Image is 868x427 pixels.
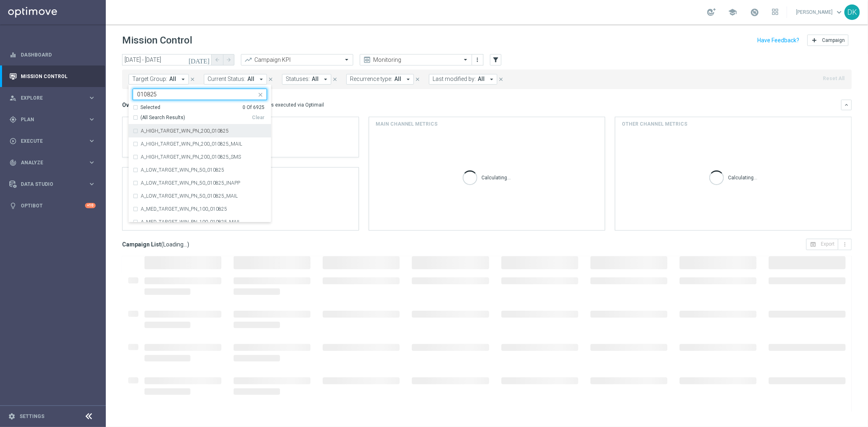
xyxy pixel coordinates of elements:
[429,74,497,85] button: Last modified by: All arrow_drop_down
[88,180,96,188] i: keyboard_arrow_right
[9,51,17,59] i: equalizer
[244,56,252,64] i: trending_up
[133,137,267,150] div: A_HIGH_TARGET_WIN_PN_200_010825_MAIL
[807,35,848,46] button: add Campaign
[488,76,495,83] i: arrow_drop_down
[810,241,816,248] i: open_in_browser
[21,139,88,144] span: Execute
[129,74,189,85] button: Target Group: All arrow_drop_down
[9,116,88,123] div: Plan
[286,76,310,83] span: Statuses:
[267,75,274,84] button: close
[490,54,501,65] button: filter_alt
[478,76,485,83] span: All
[838,239,852,250] button: more_vert
[88,137,96,145] i: keyboard_arrow_right
[806,239,838,250] button: open_in_browser Export
[9,94,17,102] i: person_search
[208,76,245,83] span: Current Status:
[140,114,185,121] span: (All Search Results)
[622,120,687,128] h4: Other channel metrics
[9,181,88,188] div: Data Studio
[247,76,254,83] span: All
[9,203,96,209] button: lightbulb Optibot +10
[414,75,421,84] button: close
[21,182,88,187] span: Data Studio
[214,57,220,63] i: arrow_back
[9,44,96,65] div: Dashboard
[21,44,96,65] a: Dashboard
[9,202,17,209] i: lightbulb
[257,91,264,98] i: close
[187,54,212,66] button: [DATE]
[806,241,852,247] multiple-options-button: Export to CSV
[20,414,44,419] a: Settings
[241,54,353,65] ng-select: Campaign KPI
[9,137,17,145] i: play_circle_outline
[331,75,339,84] button: close
[21,160,88,165] span: Analyze
[282,74,331,85] button: Statuses: All arrow_drop_down
[9,181,96,187] button: Data Studio keyboard_arrow_right
[161,241,163,248] span: (
[132,76,167,83] span: Target Group:
[481,173,511,181] p: Calculating...
[322,76,329,83] i: arrow_drop_down
[226,57,232,63] i: arrow_forward
[312,76,319,83] span: All
[21,195,85,216] a: Optibot
[21,65,96,87] a: Mission Control
[141,142,242,146] label: A_HIGH_TARGET_WIN_PN_200_010825_MAIL
[212,54,223,65] button: arrow_back
[404,76,412,83] i: arrow_drop_down
[811,37,818,44] i: add
[433,76,476,83] span: Last modified by:
[492,56,499,63] i: filter_alt
[822,37,845,43] span: Campaign
[9,116,96,123] button: gps_fixed Plan keyboard_arrow_right
[188,56,210,63] i: [DATE]
[163,241,187,248] span: Loading...
[141,194,238,198] label: A_LOW_TARGET_WIN_PN_50_010825_MAIL
[9,137,88,145] div: Execute
[394,76,401,83] span: All
[415,76,420,82] i: close
[9,159,96,166] button: track_changes Analyze keyboard_arrow_right
[21,96,88,100] span: Explore
[190,76,195,82] i: close
[189,75,196,84] button: close
[256,90,263,96] button: close
[9,65,96,87] div: Mission Control
[133,190,267,203] div: A_LOW_TARGET_WIN_PN_50_010825_MAIL
[141,168,224,172] label: A_LOW_TARGET_WIN_PN_50_010825
[179,76,187,83] i: arrow_drop_down
[9,95,96,101] button: person_search Explore keyboard_arrow_right
[169,76,176,83] span: All
[9,52,96,58] button: equalizer Dashboard
[129,104,271,222] ng-dropdown-panel: Options list
[728,173,757,181] p: Calculating...
[141,181,240,185] label: A_LOW_TARGET_WIN_PN_50_010825_INAPP
[350,76,392,83] span: Recurrence type:
[8,413,15,420] i: settings
[133,176,267,190] div: A_LOW_TARGET_WIN_PN_50_010825_INAPP
[498,76,504,82] i: close
[141,155,241,159] label: A_HIGH_TARGET_WIN_PN_200_010825_SMS
[133,163,267,176] div: A_LOW_TARGET_WIN_PN_50_010825
[133,124,267,137] div: A_HIGH_TARGET_WIN_PN_200_010825
[376,120,438,128] h4: Main channel metrics
[9,73,96,80] button: Mission Control
[363,56,371,64] i: preview
[122,101,148,109] h3: Overview:
[140,104,160,111] div: Selected
[795,6,844,18] a: [PERSON_NAME]keyboard_arrow_down
[757,37,799,43] input: Have Feedback?
[258,76,265,83] i: arrow_drop_down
